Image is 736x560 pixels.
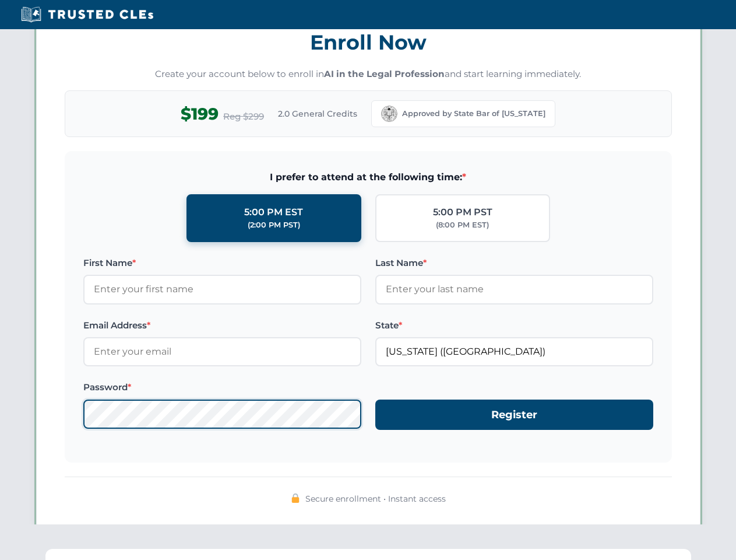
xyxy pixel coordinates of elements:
span: I prefer to attend at the following time: [83,170,653,185]
span: $199 [181,101,219,127]
img: California Bar [381,106,397,122]
button: Register [375,400,653,430]
input: Enter your email [83,337,361,366]
img: 🔒 [291,494,300,503]
input: Enter your first name [83,275,361,304]
label: State [375,318,653,332]
span: 2.0 General Credits [278,107,357,120]
div: (2:00 PM PST) [248,219,300,231]
div: 5:00 PM EST [244,205,303,220]
strong: AI in the Legal Profession [324,68,445,79]
input: California (CA) [375,337,653,366]
span: Reg $299 [223,110,264,124]
label: Email Address [83,318,361,332]
label: First Name [83,256,361,270]
h3: Enroll Now [65,24,672,61]
input: Enter your last name [375,275,653,304]
div: (8:00 PM EST) [436,219,489,231]
label: Password [83,380,361,394]
span: Approved by State Bar of [US_STATE] [402,108,545,120]
p: Create your account below to enroll in and start learning immediately. [65,68,672,81]
img: Trusted CLEs [17,6,157,23]
span: Secure enrollment • Instant access [305,492,446,505]
div: 5:00 PM PST [433,205,492,220]
label: Last Name [375,256,653,270]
